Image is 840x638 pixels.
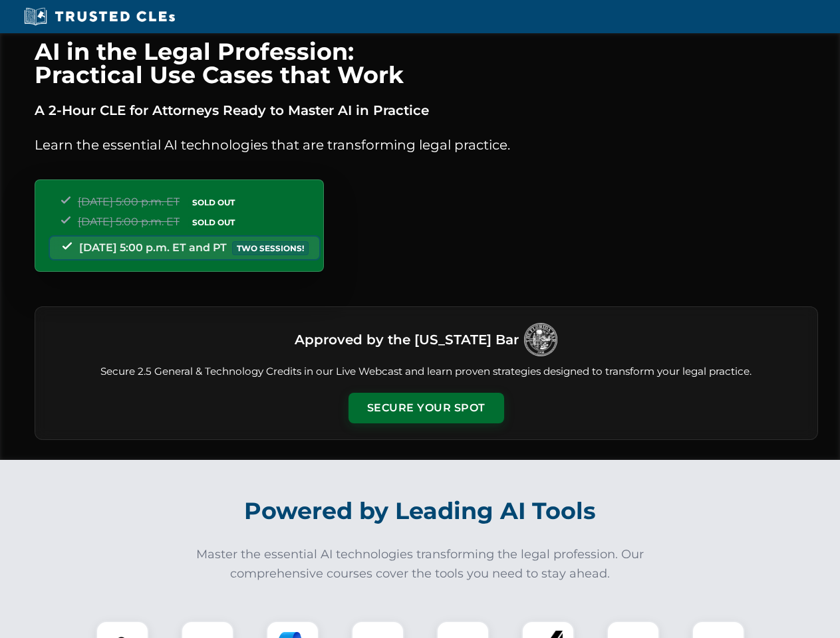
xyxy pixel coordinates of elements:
img: Trusted CLEs [20,7,179,27]
span: SOLD OUT [188,195,239,209]
h3: Approved by the [US_STATE] Bar [295,328,519,352]
p: A 2-Hour CLE for Attorneys Ready to Master AI in Practice [35,100,818,121]
h1: AI in the Legal Profession: Practical Use Cases that Work [35,40,818,86]
img: Logo [524,323,557,356]
button: Secure Your Spot [349,393,504,423]
h2: Powered by Leading AI Tools [52,488,789,534]
span: [DATE] 5:00 p.m. ET [78,215,180,228]
span: SOLD OUT [188,215,239,229]
p: Learn the essential AI technologies that are transforming legal practice. [35,134,818,156]
p: Master the essential AI technologies transforming the legal profession. Our comprehensive courses... [188,545,653,584]
p: Secure 2.5 General & Technology Credits in our Live Webcast and learn proven strategies designed ... [51,364,801,379]
span: [DATE] 5:00 p.m. ET [78,195,180,208]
